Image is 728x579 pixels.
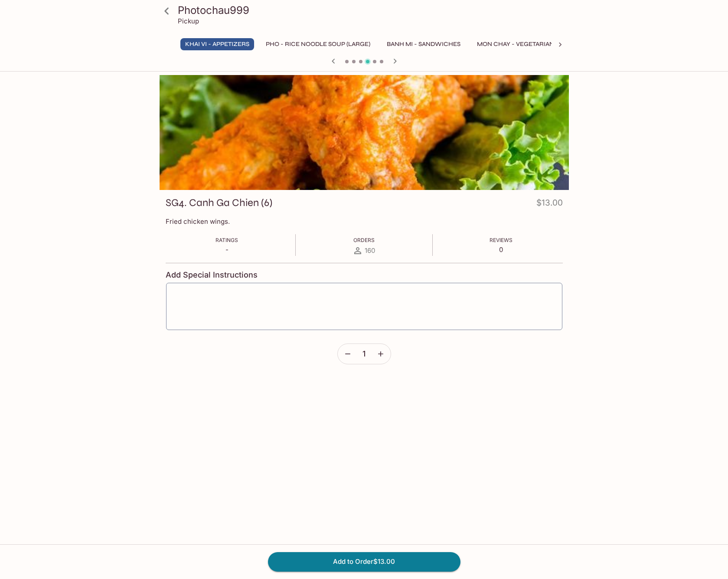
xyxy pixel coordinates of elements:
button: Mon Chay - Vegetarian Entrees [472,38,588,50]
button: Pho - Rice Noodle Soup (Large) [261,38,375,50]
h3: Photochau999 [178,3,565,17]
h4: Add Special Instructions [166,270,563,280]
p: - [215,245,238,254]
span: Orders [353,237,375,243]
h4: $13.00 [536,196,563,213]
button: Add to Order$13.00 [268,552,460,571]
span: 1 [362,349,366,359]
p: Fried chicken wings. [166,217,563,226]
div: SG4. Canh Ga Chien (6) [160,75,569,190]
h3: SG4. Canh Ga Chien (6) [166,196,272,209]
p: 0 [490,245,513,254]
button: Khai Vi - Appetizers [180,38,254,50]
span: Reviews [490,237,513,243]
p: Pickup [178,17,199,25]
span: 160 [365,246,375,255]
button: Banh Mi - Sandwiches [382,38,465,50]
span: Ratings [215,237,238,243]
